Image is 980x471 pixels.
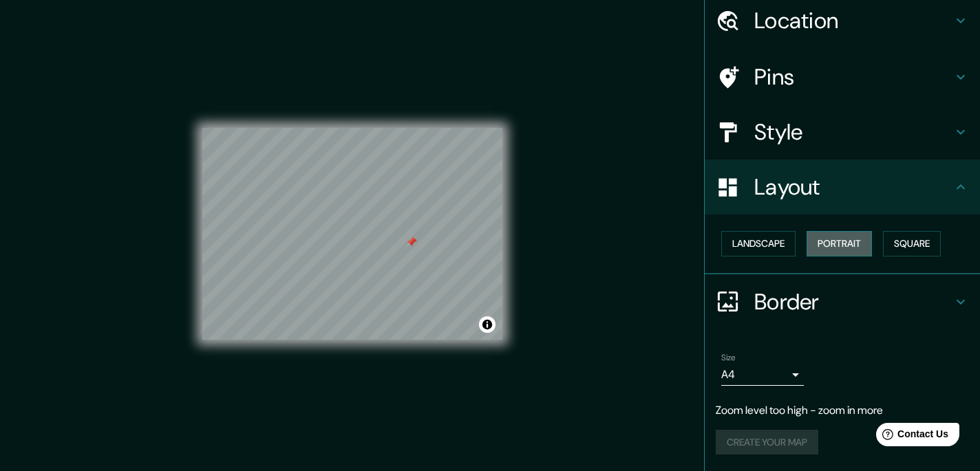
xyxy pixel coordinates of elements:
p: Zoom level too high - zoom in more [716,402,969,419]
canvas: Map [202,128,502,340]
div: A4 [721,364,804,386]
h4: Style [754,118,952,146]
label: Size [721,351,736,363]
iframe: Help widget launcher [857,417,965,456]
button: Landscape [721,231,796,256]
div: Border [705,274,980,329]
button: Square [883,231,941,256]
h4: Layout [754,173,952,201]
h4: Border [754,288,952,316]
h4: Pins [754,63,952,91]
div: Style [705,105,980,160]
button: Toggle attribution [479,316,496,333]
div: Pins [705,50,980,105]
button: Portrait [807,231,872,256]
h4: Location [754,7,952,34]
div: Layout [705,160,980,215]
